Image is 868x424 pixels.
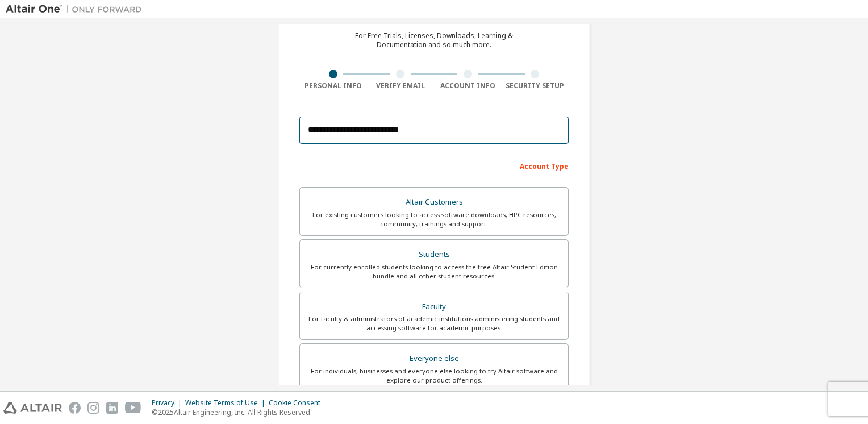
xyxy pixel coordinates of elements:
[307,210,561,228] div: For existing customers looking to access software downloads, HPC resources, community, trainings ...
[434,81,502,90] div: Account Info
[307,194,561,210] div: Altair Customers
[269,398,327,408] div: Cookie Consent
[299,156,569,174] div: Account Type
[152,398,185,408] div: Privacy
[307,247,561,263] div: Students
[367,81,435,90] div: Verify Email
[6,3,148,15] img: Altair One
[343,11,526,24] div: Create an Altair One Account
[3,402,62,414] img: altair_logo.svg
[87,402,99,414] img: instagram.svg
[307,263,561,281] div: For currently enrolled students looking to access the free Altair Student Edition bundle and all ...
[307,351,561,367] div: Everyone else
[355,31,513,49] div: For Free Trials, Licenses, Downloads, Learning & Documentation and so much more.
[106,402,118,414] img: linkedin.svg
[125,402,141,414] img: youtube.svg
[299,81,367,90] div: Personal Info
[502,81,569,90] div: Security Setup
[69,402,81,414] img: facebook.svg
[307,314,561,332] div: For faculty & administrators of academic institutions administering students and accessing softwa...
[152,408,327,417] p: © 2025 Altair Engineering, Inc. All Rights Reserved.
[185,398,269,408] div: Website Terms of Use
[307,367,561,385] div: For individuals, businesses and everyone else looking to try Altair software and explore our prod...
[307,299,561,315] div: Faculty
